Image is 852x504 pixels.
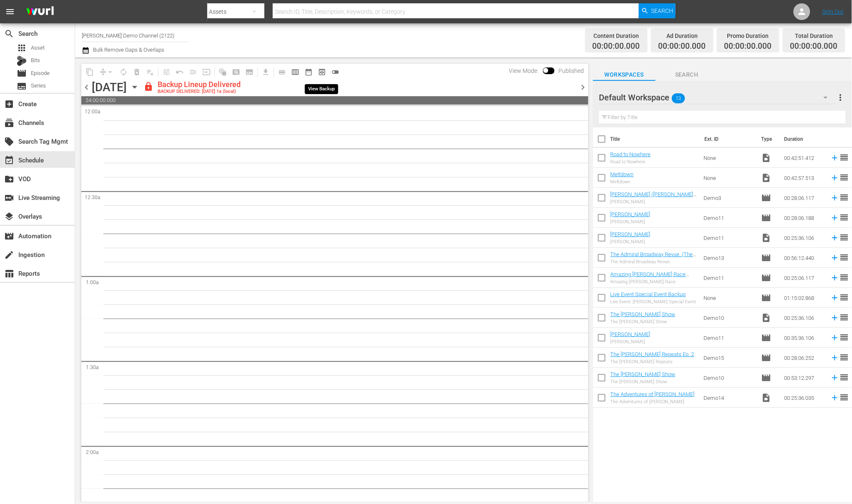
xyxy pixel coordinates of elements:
[4,212,14,222] span: Overlays
[304,68,313,76] span: date_range_outlined
[611,199,697,205] div: [PERSON_NAME]
[611,271,689,284] a: Amazing [PERSON_NAME] Race Ep.1
[4,155,14,165] span: Schedule
[611,399,695,404] div: The Adventures of [PERSON_NAME]
[658,30,706,42] div: Ad Duration
[839,252,849,262] span: reorder
[213,64,229,80] span: Refresh All Search Blocks
[781,388,827,408] td: 00:25:36.035
[830,373,839,382] svg: Add to Schedule
[701,168,758,188] td: None
[331,68,339,76] span: toggle_off
[611,259,697,264] div: The Admiral Broadway Revue.
[611,171,634,177] a: Meltdown
[611,191,697,204] a: [PERSON_NAME] ([PERSON_NAME] (00:30:00))
[555,67,588,74] span: Published
[17,56,27,66] div: Bits
[839,152,849,162] span: reorder
[329,65,342,79] span: 24 hours Lineup View is OFF
[781,148,827,168] td: 00:42:51.412
[779,127,829,151] th: Duration
[599,86,836,109] div: Default Workspace
[781,308,827,328] td: 00:25:36.106
[790,42,838,51] span: 00:00:00.000
[611,127,699,151] th: Title
[611,391,695,397] a: The Adventures of [PERSON_NAME]
[4,231,14,241] span: Automation
[781,168,827,188] td: 00:42:57.513
[611,371,676,377] a: The [PERSON_NAME] Show
[81,82,92,92] span: chevron_left
[762,353,772,363] span: Episode
[291,68,299,76] span: calendar_view_week_outlined
[31,44,45,52] span: Asset
[781,268,827,288] td: 00:25:06.117
[611,231,651,237] a: [PERSON_NAME]
[4,269,14,279] span: Reports
[611,299,696,304] div: Live Event: [PERSON_NAME] Special Event
[701,148,758,168] td: None
[839,292,849,302] span: reorder
[701,188,758,208] td: Demo3
[611,239,651,245] div: [PERSON_NAME]
[822,8,844,15] a: Sign Out
[611,311,676,317] a: The [PERSON_NAME] Show
[762,253,772,263] span: Episode
[762,313,772,323] span: Video
[17,81,27,91] span: Series
[756,127,779,151] th: Type
[762,273,772,283] span: Episode
[830,353,839,362] svg: Add to Schedule
[611,351,694,357] a: The [PERSON_NAME] Repeats Ep. 2
[611,211,651,217] a: [PERSON_NAME]
[611,159,651,165] div: Road to Nowhere
[762,373,772,383] span: Episode
[701,368,758,388] td: Demo10
[762,153,772,163] span: Video
[762,193,772,203] span: Episode
[701,208,758,228] td: Demo11
[593,70,656,80] span: Workspaces
[839,352,849,362] span: reorder
[701,248,758,268] td: Demo13
[762,293,772,303] span: Episode
[762,233,772,243] span: Video
[611,331,651,337] a: [PERSON_NAME]
[593,30,640,42] div: Content Duration
[4,137,14,147] span: Search Tag Mgmt
[658,42,706,51] span: 00:00:00.000
[781,208,827,228] td: 00:28:06.188
[272,64,289,80] span: Day Calendar View
[611,339,651,344] div: [PERSON_NAME]
[611,151,651,157] a: Road to Nowhere
[836,92,846,102] span: more_vert
[836,87,846,107] button: more_vert
[302,65,315,79] span: Month Calendar View
[701,288,758,308] td: None
[781,288,827,308] td: 01:15:02.868
[17,68,27,78] span: Episode
[92,80,127,94] div: [DATE]
[781,368,827,388] td: 00:53:12.297
[157,64,173,80] span: Customize Events
[31,69,50,77] span: Episode
[4,250,14,260] span: Ingestion
[762,173,772,183] span: Video
[701,308,758,328] td: Demo10
[611,359,694,364] div: The [PERSON_NAME] Repeats
[578,82,588,92] span: chevron_right
[830,173,839,182] svg: Add to Schedule
[256,64,272,80] span: Download as CSV
[4,174,14,184] span: VOD
[4,99,14,109] span: Create
[839,272,849,282] span: reorder
[117,65,130,79] span: Loop Content
[611,291,686,297] a: Live Event Special Event Backup
[143,82,153,92] span: lock
[830,313,839,322] svg: Add to Schedule
[31,82,46,90] span: Series
[611,219,651,225] div: [PERSON_NAME]
[611,379,676,384] div: The [PERSON_NAME] Show
[611,319,676,324] div: The [PERSON_NAME] Show
[229,65,243,79] span: Create Search Block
